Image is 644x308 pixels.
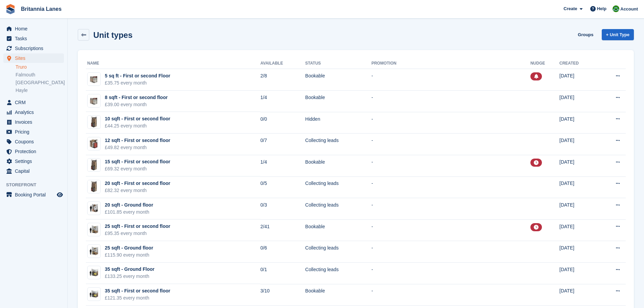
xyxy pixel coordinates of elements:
td: - [372,112,530,134]
a: menu [3,166,64,176]
td: 0/3 [260,198,305,220]
a: menu [3,108,64,117]
a: Groups [575,29,596,40]
img: 25-sqft-unit.jpg [88,246,100,256]
th: Name [86,58,260,69]
a: menu [3,24,64,33]
a: Hayle [16,87,64,94]
td: - [372,198,530,220]
td: [DATE] [559,284,598,306]
span: Capital [15,166,55,176]
td: - [372,91,530,112]
td: 3/10 [260,284,305,306]
td: [DATE] [559,91,598,112]
td: [DATE] [559,134,598,155]
span: Sites [15,53,55,63]
td: - [372,263,530,284]
td: - [372,241,530,263]
td: - [372,219,530,241]
td: Collecting leads [305,263,372,284]
img: Locker%20Large%20-%20Plain.jpg [88,180,100,193]
a: menu [3,147,64,156]
a: menu [3,53,64,63]
span: Pricing [15,127,55,137]
td: Bookable [305,69,372,91]
a: menu [3,157,64,166]
td: Collecting leads [305,198,372,220]
div: £133.25 every month [105,273,154,280]
span: Protection [15,147,55,156]
span: Tasks [15,34,55,43]
span: CRM [15,98,55,107]
td: [DATE] [559,112,598,134]
span: Help [597,5,606,12]
td: Collecting leads [305,134,372,155]
a: menu [3,34,64,43]
div: £69.32 every month [105,165,170,172]
th: Nudge [530,58,559,69]
td: [DATE] [559,241,598,263]
div: 10 sqft - First or second floor [105,115,170,122]
td: 0/5 [260,176,305,198]
td: - [372,155,530,177]
img: Locker%20Medium%202%20-%20Plain.jpg [88,137,100,150]
a: Falmouth [16,72,64,78]
td: [DATE] [559,198,598,220]
div: £35.75 every month [105,79,170,87]
a: menu [3,98,64,107]
span: Analytics [15,108,55,117]
td: 2/41 [260,219,305,241]
td: - [372,134,530,155]
img: 35-sqft-unit.jpg [88,268,100,278]
div: 8 sqft - First or second floor [105,94,168,101]
a: menu [3,190,64,199]
td: - [372,69,530,91]
div: 20 sqft - First or second floor [105,180,170,187]
h2: Unit types [93,30,133,40]
div: 12 sqft - First or second floor [105,137,170,144]
div: 5 sq ft - First or second Floor [105,72,170,79]
span: Account [620,6,638,13]
img: stora-icon-8386f47178a22dfd0bd8f6a31ec36ba5ce8667c1dd55bd0f319d3a0aa187defe.svg [5,4,16,14]
a: menu [3,44,64,53]
a: Truro [16,64,64,70]
span: Create [564,5,577,12]
td: Hidden [305,112,372,134]
td: 0/1 [260,263,305,284]
a: [GEOGRAPHIC_DATA] [16,79,64,86]
td: [DATE] [559,176,598,198]
a: + Unit Type [602,29,634,40]
div: £121.35 every month [105,294,170,302]
div: 35 sqft - Ground Floor [105,266,154,273]
a: Britannia Lanes [18,3,64,15]
a: menu [3,117,64,127]
td: 1/4 [260,155,305,177]
div: 35 sqft - First or second floor [105,287,170,294]
td: Bookable [305,155,372,177]
td: 1/4 [260,91,305,112]
div: £44.25 every month [105,122,170,129]
td: [DATE] [559,219,598,241]
div: £101.85 every month [105,209,153,216]
td: 0/7 [260,134,305,155]
td: 0/0 [260,112,305,134]
div: £49.82 every month [105,144,170,151]
a: menu [3,127,64,137]
div: £82.32 every month [105,187,170,194]
th: Status [305,58,372,69]
span: Subscriptions [15,44,55,53]
div: £95.35 every month [105,230,170,237]
span: Invoices [15,117,55,127]
td: 0/6 [260,241,305,263]
th: Available [260,58,305,69]
img: Locker%20Large%20-%20Plain.jpg [88,116,100,128]
img: 25-sqft-unit.jpg [88,225,100,235]
td: 2/8 [260,69,305,91]
div: 15 sqft - First or second floor [105,158,170,165]
td: Bookable [305,91,372,112]
div: 25 sqft - Ground floor [105,244,153,252]
img: Matt Lane [613,5,619,12]
span: Settings [15,157,55,166]
td: - [372,176,530,198]
a: Preview store [56,191,64,199]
